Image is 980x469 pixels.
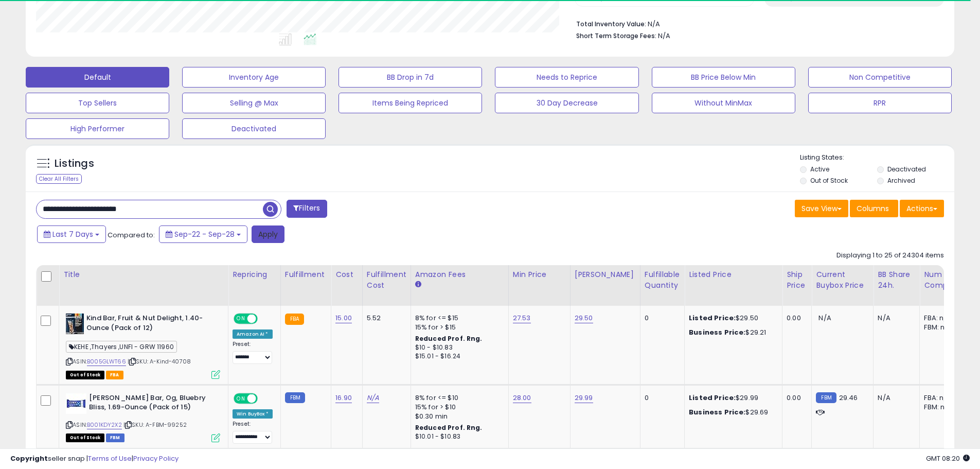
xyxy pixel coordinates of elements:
div: Cost [335,269,358,280]
span: N/A [818,313,831,323]
div: FBA: n/a [924,314,958,323]
div: FBA: n/a [924,393,958,403]
b: Kind Bar, Fruit & Nut Delight, 1.40-Ounce (Pack of 12) [86,314,211,335]
span: FBA [106,371,123,379]
a: 16.90 [335,393,352,403]
button: Apply [252,225,284,243]
div: Preset: [233,341,273,364]
div: ASIN: [66,393,220,441]
div: FBM: n/a [924,323,958,332]
div: 5.52 [367,314,403,323]
a: 15.00 [335,313,352,323]
label: Archived [887,176,915,185]
label: Deactivated [887,165,926,173]
button: BB Price Below Min [652,67,795,88]
b: Business Price: [689,327,745,337]
b: Listed Price: [689,393,736,403]
div: $0.30 min [415,412,501,421]
div: 0.00 [787,393,804,403]
div: Amazon AI * [233,329,273,339]
span: Columns [857,203,889,214]
b: Reduced Prof. Rng. [415,334,483,343]
div: Amazon Fees [415,269,504,280]
a: 29.50 [575,313,593,323]
a: B005GLWT66 [87,357,126,366]
button: Last 7 Days [37,225,106,243]
button: BB Drop in 7d [338,67,482,88]
span: | SKU: A-Kind-40708 [128,357,191,366]
button: Default [26,67,169,88]
span: All listings that are currently out of stock and unavailable for purchase on Amazon [66,433,104,442]
label: Out of Stock [810,176,848,185]
div: $29.50 [689,314,774,323]
div: Repricing [233,269,276,280]
div: 0 [645,314,676,323]
b: [PERSON_NAME] Bar, Og, Bluebry Bliss, 1.69-Ounce (Pack of 15) [89,393,214,415]
div: Clear All Filters [36,174,82,184]
div: 15% for > $15 [415,323,501,332]
button: Sep-22 - Sep-28 [159,225,247,243]
a: 28.00 [513,393,531,403]
button: Non Competitive [808,67,952,88]
span: KEHE ,Thayers ,UNFI - GRW 11960 [66,341,177,353]
img: 513ub9sLLZL._SL40_.jpg [66,314,84,334]
button: Items Being Repriced [338,93,482,113]
div: $10.01 - $10.83 [415,432,501,441]
span: ON [235,394,247,403]
div: Current Buybox Price [816,269,869,291]
div: Fulfillment Cost [367,269,406,291]
p: Listing States: [800,153,954,163]
button: High Performer [26,118,169,139]
button: Columns [850,200,898,217]
span: 2025-10-6 08:20 GMT [926,454,970,463]
button: Without MinMax [652,93,795,113]
div: seller snap | | [10,454,179,464]
span: Compared to: [108,230,155,240]
span: All listings that are currently out of stock and unavailable for purchase on Amazon [66,371,104,379]
div: Fulfillable Quantity [645,269,680,291]
button: Actions [900,200,944,217]
div: Title [63,269,224,280]
small: Amazon Fees. [415,280,421,289]
b: Listed Price: [689,313,736,323]
h5: Listings [55,157,94,171]
button: Deactivated [182,118,326,139]
div: [PERSON_NAME] [575,269,636,280]
strong: Copyright [10,454,48,463]
small: FBA [285,314,304,325]
span: OFF [256,394,273,403]
div: Min Price [513,269,566,280]
div: ASIN: [66,314,220,378]
div: Fulfillment [285,269,327,280]
div: Listed Price [689,269,778,280]
div: FBM: n/a [924,403,958,412]
div: 0.00 [787,314,804,323]
button: Inventory Age [182,67,326,88]
small: FBM [285,392,305,403]
div: 8% for <= $10 [415,393,501,403]
span: | SKU: A-FBM-99252 [123,421,187,429]
div: Preset: [233,421,273,444]
button: 30 Day Decrease [495,93,638,113]
div: 8% for <= $15 [415,314,501,323]
a: Privacy Policy [133,454,179,463]
b: Reduced Prof. Rng. [415,423,483,432]
a: 29.99 [575,393,593,403]
div: Win BuyBox * [233,409,273,419]
div: Num of Comp. [924,269,961,291]
a: Terms of Use [88,454,132,463]
button: Save View [795,200,848,217]
label: Active [810,165,829,173]
a: 27.53 [513,313,531,323]
span: ON [235,315,247,323]
div: $10 - $10.83 [415,343,501,352]
button: RPR [808,93,952,113]
span: Last 7 Days [52,229,93,239]
span: OFF [256,315,273,323]
div: Displaying 1 to 25 of 24304 items [836,251,944,260]
a: B001KDY2X2 [87,421,122,429]
small: FBM [816,392,836,403]
div: $29.99 [689,393,774,403]
span: 29.46 [839,393,858,403]
button: Filters [287,200,327,218]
